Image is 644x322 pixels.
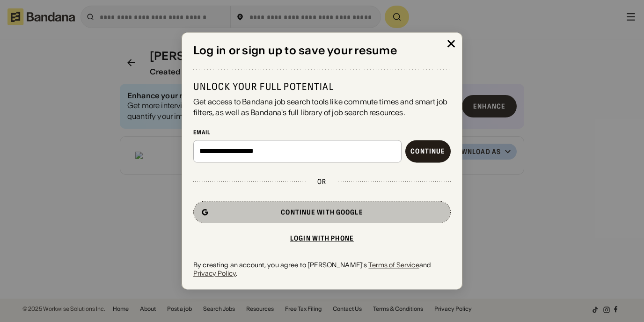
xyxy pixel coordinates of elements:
div: By creating an account, you agree to [PERSON_NAME]'s and . [193,261,451,278]
a: Terms of Service [368,261,419,269]
div: Login with phone [290,235,354,241]
a: Privacy Policy [193,269,236,278]
div: Email [193,129,451,136]
div: Continue with Google [281,209,363,215]
div: Get access to Bandana job search tools like commute times and smart job filters, as well as Banda... [193,97,451,118]
div: Unlock your full potential [193,81,451,93]
div: Continue [410,148,445,154]
div: Log in or sign up to save your resume [193,44,451,58]
div: or [317,177,326,186]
